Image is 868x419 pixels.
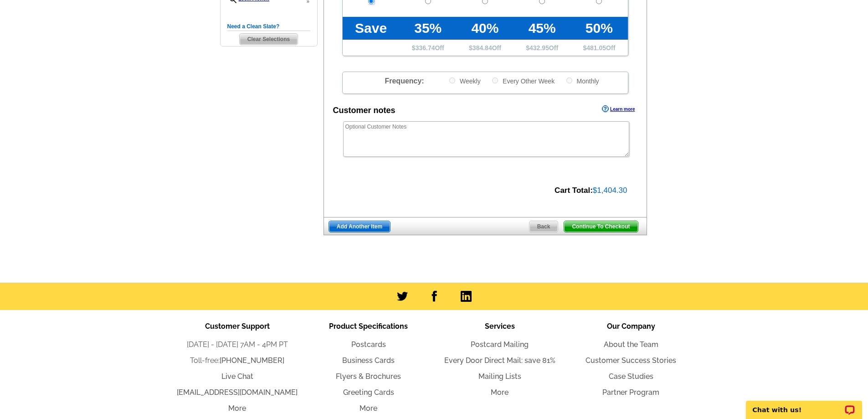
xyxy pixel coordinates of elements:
[607,322,655,331] span: Our Company
[400,40,457,56] td: $ Off
[221,372,253,381] a: Live Chat
[555,186,593,195] strong: Cart Total:
[329,221,390,232] span: Add Another Item
[457,40,514,56] td: $ Off
[172,339,303,350] li: [DATE] - [DATE] 7AM - 4PM PT
[444,356,555,365] a: Every Door Direct Mail: save 81%
[491,77,555,85] label: Every Other Week
[351,340,386,349] a: Postcards
[227,22,310,31] h5: Need a Clean Slate?
[740,390,868,419] iframe: LiveChat chat widget
[593,186,627,195] span: $1,404.30
[529,221,559,233] a: Back
[342,356,395,365] a: Business Cards
[329,322,408,331] span: Product Specifications
[529,44,549,52] span: 432.95
[400,17,457,40] td: 35%
[240,34,298,45] span: Clear Selections
[343,17,400,40] td: Save
[473,44,492,52] span: 384.84
[333,104,395,117] div: Customer notes
[385,77,424,85] span: Frequency:
[485,322,515,331] span: Services
[177,388,298,397] a: [EMAIL_ADDRESS][DOMAIN_NAME]
[457,17,514,40] td: 40%
[514,17,570,40] td: 45%
[471,340,529,349] a: Postcard Mailing
[416,44,435,52] span: 336.74
[566,78,572,83] input: Monthly
[604,340,658,349] a: About the Team
[609,372,653,381] a: Case Studies
[529,221,558,232] span: Back
[205,322,270,331] span: Customer Support
[336,372,401,381] a: Flyers & Brochures
[220,356,284,365] a: [PHONE_NUMBER]
[343,388,394,397] a: Greeting Cards
[492,78,498,83] input: Every Other Week
[172,355,303,366] li: Toll-free:
[565,77,599,85] label: Monthly
[449,78,455,83] input: Weekly
[586,44,606,52] span: 481.05
[448,77,481,85] label: Weekly
[586,356,676,365] a: Customer Success Stories
[491,388,508,397] a: More
[514,40,570,56] td: $ Off
[329,221,390,233] a: Add Another Item
[602,388,659,397] a: Partner Program
[228,404,246,413] a: More
[570,17,627,40] td: 50%
[360,404,377,413] a: More
[564,221,637,232] span: Continue To Checkout
[602,105,635,113] a: Learn more
[570,40,627,56] td: $ Off
[478,372,521,381] a: Mailing Lists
